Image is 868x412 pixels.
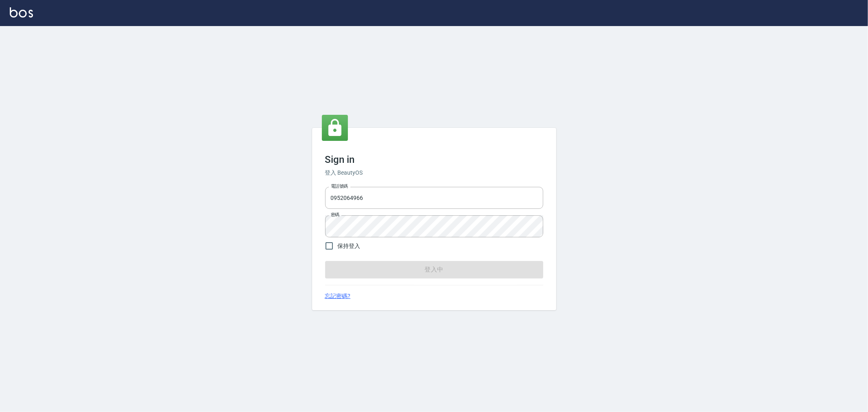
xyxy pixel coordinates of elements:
h3: Sign in [325,154,543,165]
span: 保持登入 [338,242,361,250]
a: 忘記密碼? [325,292,351,300]
h6: 登入 BeautyOS [325,169,543,177]
label: 密碼 [331,212,339,218]
img: Logo [10,7,33,18]
label: 電話號碼 [331,183,348,189]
